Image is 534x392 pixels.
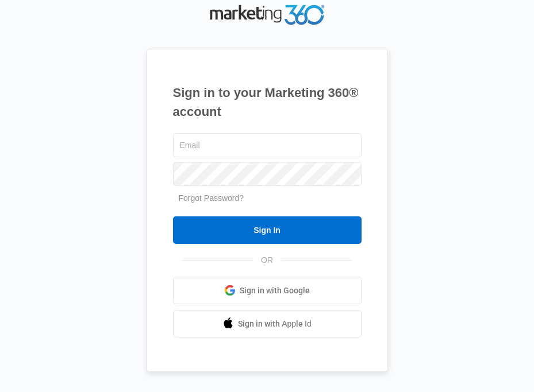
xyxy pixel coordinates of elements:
[173,83,362,121] h1: Sign in to your Marketing 360® account
[173,216,362,244] input: Sign In
[173,277,362,304] a: Sign in with Google
[238,318,312,330] span: Sign in with Apple Id
[173,310,362,337] a: Sign in with Apple Id
[179,193,244,203] a: Forgot Password?
[173,133,362,157] input: Email
[253,254,281,266] span: OR
[240,285,310,297] span: Sign in with Google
